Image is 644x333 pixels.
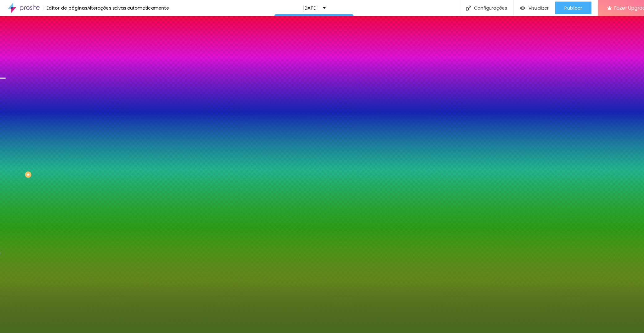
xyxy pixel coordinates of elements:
[509,5,514,11] img: view-1.svg
[503,2,543,14] button: Visualizar
[517,5,537,10] span: Visualizar
[601,5,635,10] span: Fazer Upgrade
[85,6,165,10] div: Alterações salvas automaticamente
[552,5,569,10] span: Publicar
[296,6,311,10] p: [DATE]
[455,5,461,11] img: Icone
[543,2,579,14] button: Publicar
[42,6,85,10] div: Editor de páginas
